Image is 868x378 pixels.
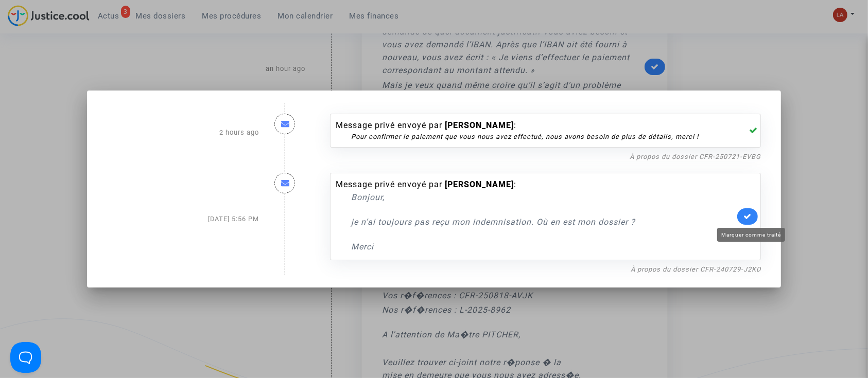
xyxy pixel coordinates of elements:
[336,178,735,253] div: Message privé envoyé par :
[445,120,514,130] b: [PERSON_NAME]
[351,215,735,228] p: je n’ai toujours pas reçu mon indemnisation. Où en est mon dossier ?
[351,240,735,253] p: Merci
[10,342,41,373] iframe: Help Scout Beacon - Open
[99,163,267,276] div: [DATE] 5:56 PM
[99,103,267,163] div: 2 hours ago
[631,265,761,273] a: À propos du dossier CFR-240729-J2KD
[351,132,735,142] div: Pour confirmer le paiement que vous nous avez effectué, nous avons besoin de plus de détails, mer...
[630,153,761,160] a: À propos du dossier CFR-250721-EVBG
[336,119,735,142] div: Message privé envoyé par :
[351,191,735,204] p: Bonjour,
[445,179,514,189] b: [PERSON_NAME]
